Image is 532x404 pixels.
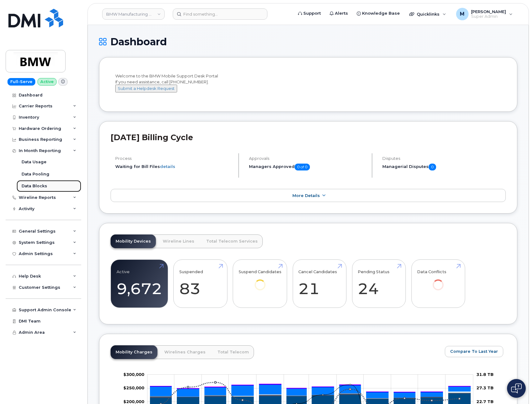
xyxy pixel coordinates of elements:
[292,193,320,198] span: More Details
[382,156,506,161] h4: Disputes
[123,399,144,404] g: $0
[249,156,367,161] h4: Approvals
[450,348,498,354] span: Compare To Last Year
[123,372,144,377] tspan: $300,000
[212,345,254,359] a: Total Telecom
[115,86,177,91] a: Submit a Helpdesk Request
[358,263,400,304] a: Pending Status 24
[117,263,162,304] a: Active 9,672
[160,164,175,169] a: details
[511,383,522,393] img: Open chat
[445,346,503,357] button: Compare To Last Year
[417,263,459,299] a: Data Conflicts
[476,372,494,377] tspan: 31.8 TB
[123,399,144,404] tspan: $200,000
[249,164,367,170] h5: Managers Approved
[111,133,506,142] h2: [DATE] Billing Cycle
[115,85,177,92] button: Submit a Helpdesk Request
[123,386,144,391] g: $0
[159,345,211,359] a: Wirelines Charges
[115,73,501,98] div: Welcome to the BMW Mobile Support Desk Portal If you need assistance, call [PHONE_NUMBER].
[201,234,263,248] a: Total Telecom Services
[476,386,494,391] tspan: 27.3 TB
[111,345,157,359] a: Mobility Charges
[150,385,471,398] g: Features
[239,263,281,299] a: Suspend Candidates
[429,164,436,170] span: 0
[158,234,199,248] a: Wireline Lines
[382,164,506,170] h5: Managerial Disputes
[179,263,221,304] a: Suspended 83
[298,263,341,304] a: Cancel Candidates 21
[123,372,144,377] g: $0
[115,164,233,170] li: Waiting for Bill Files
[99,36,517,47] h1: Dashboard
[111,234,156,248] a: Mobility Devices
[476,399,494,404] tspan: 22.7 TB
[295,164,310,170] span: 0 of 0
[123,386,144,391] tspan: $250,000
[115,156,233,161] h4: Process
